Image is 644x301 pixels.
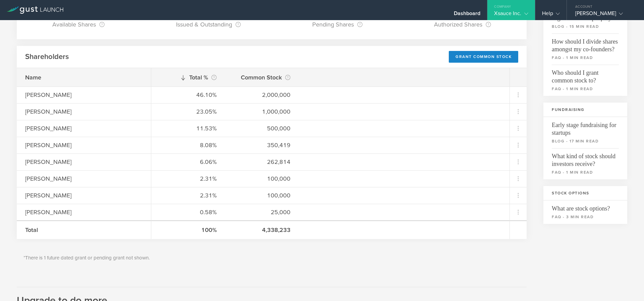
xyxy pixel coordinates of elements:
[25,191,143,200] div: [PERSON_NAME]
[233,141,290,149] div: 350,419
[233,226,290,234] div: 4,338,233
[233,91,290,99] div: 2,000,000
[233,208,290,217] div: 25,000
[449,51,518,63] div: Grant Common Stock
[25,107,143,116] div: [PERSON_NAME]
[160,107,217,116] div: 23.05%
[543,117,627,148] a: Early stage fundraising for startupsblog - 17 min read
[25,158,143,166] div: [PERSON_NAME]
[552,86,619,92] small: faq - 1 min read
[434,20,491,29] div: Authorized Shares
[543,65,627,96] a: Who should I grant common stock to?faq - 1 min read
[543,186,627,200] h3: Stock Options
[552,34,619,53] span: How should I divide shares amongst my co-founders?
[543,10,627,34] a: A guide to startup equityblog - 15 min read
[25,208,143,217] div: [PERSON_NAME]
[543,200,627,224] a: What are stock options?faq - 3 min read
[454,10,481,20] div: Dashboard
[543,34,627,65] a: How should I divide shares amongst my co-founders?faq - 1 min read
[160,91,217,99] div: 46.10%
[160,158,217,166] div: 6.06%
[25,52,69,62] h2: Shareholders
[543,148,627,179] a: What kind of stock should investors receive?faq - 1 min read
[552,148,619,168] span: What kind of stock should investors receive?
[160,226,217,234] div: 100%
[23,254,520,262] p: *There is 1 future dated grant or pending grant not shown.
[25,174,143,183] div: [PERSON_NAME]
[233,158,290,166] div: 262,814
[542,10,560,20] div: Help
[552,65,619,84] span: Who should I grant common stock to?
[160,141,217,149] div: 8.08%
[233,107,290,116] div: 1,000,000
[160,73,217,82] div: Total %
[552,117,619,137] span: Early stage fundraising for startups
[160,174,217,183] div: 2.31%
[552,55,619,61] small: faq - 1 min read
[552,138,619,144] small: blog - 17 min read
[160,191,217,200] div: 2.31%
[552,214,619,220] small: faq - 3 min read
[52,20,105,29] div: Available Shares
[160,124,217,133] div: 11.53%
[233,174,290,183] div: 100,000
[575,10,632,20] div: [PERSON_NAME]
[552,23,619,29] small: blog - 15 min read
[25,141,143,149] div: [PERSON_NAME]
[552,169,619,175] small: faq - 1 min read
[25,73,143,82] div: Name
[25,226,143,234] div: Total
[552,200,619,213] span: What are stock options?
[25,91,143,99] div: [PERSON_NAME]
[233,191,290,200] div: 100,000
[233,73,290,82] div: Common Stock
[543,103,627,117] h3: Fundraising
[233,124,290,133] div: 500,000
[494,10,528,20] div: Xsauce Inc.
[160,208,217,217] div: 0.58%
[176,20,241,29] div: Issued & Outstanding
[25,124,143,133] div: [PERSON_NAME]
[312,20,363,29] div: Pending Shares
